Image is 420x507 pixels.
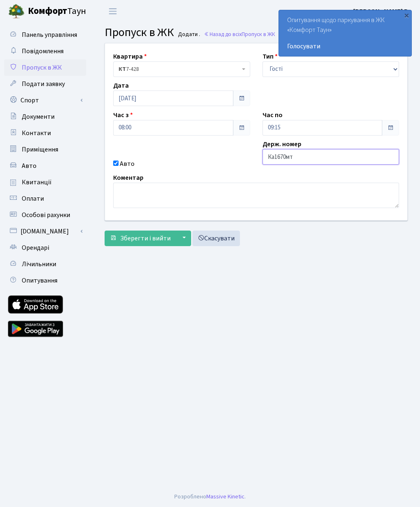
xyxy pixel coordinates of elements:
a: Опитування [4,272,86,289]
span: Квитанції [22,178,52,187]
span: Повідомлення [22,47,64,56]
span: Контакти [22,129,51,138]
label: Дата [113,81,129,91]
span: Подати заявку [22,79,65,88]
a: Авто [4,158,86,174]
img: logo.png [8,3,25,20]
a: [PERSON_NAME] В. [353,7,410,16]
span: Документи [22,112,55,121]
span: <b>КТ</b>&nbsp;&nbsp;&nbsp;&nbsp;7-428 [113,61,250,77]
span: Пропуск в ЖК [242,30,275,38]
a: Документи [4,109,86,125]
a: Контакти [4,125,86,141]
a: Пропуск в ЖК [4,59,86,76]
a: Назад до всіхПропуск в ЖК [204,30,275,38]
a: Особові рахунки [4,207,86,223]
span: Орендарі [22,243,49,252]
button: Переключити навігацію [103,5,123,18]
label: Час з [113,110,133,120]
a: Повідомлення [4,43,86,59]
span: Опитування [22,276,57,285]
span: Пропуск в ЖК [22,63,62,72]
label: Держ. номер [262,139,301,149]
div: Розроблено . [174,492,246,501]
span: Таун [28,5,86,18]
span: Авто [22,161,37,170]
b: КТ [119,65,126,73]
a: Massive Kinetic [206,492,244,501]
b: [PERSON_NAME] В. [353,7,410,16]
span: <b>КТ</b>&nbsp;&nbsp;&nbsp;&nbsp;7-428 [119,65,240,73]
a: Панель управління [4,27,86,43]
button: Зберегти і вийти [105,231,176,246]
span: Пропуск в ЖК [105,24,174,41]
a: [DOMAIN_NAME] [4,223,86,240]
a: Спорт [4,92,86,109]
span: Зберегти і вийти [120,234,171,243]
span: Панель управління [22,30,77,39]
label: Час по [262,110,283,120]
input: AA0001AA [262,149,399,165]
div: × [402,11,411,19]
span: Оплати [22,194,44,203]
label: Тип [262,52,278,61]
label: Коментар [113,173,144,183]
span: Приміщення [22,145,58,154]
div: Опитування щодо паркування в ЖК «Комфорт Таун» [279,10,411,56]
span: Особові рахунки [22,210,70,220]
a: Оплати [4,190,86,207]
a: Приміщення [4,141,86,158]
label: Квартира [113,52,147,61]
a: Лічильники [4,256,86,272]
b: Комфорт [28,5,67,18]
a: Квитанції [4,174,86,190]
label: Авто [120,159,135,169]
span: Лічильники [22,260,56,269]
a: Голосувати [287,41,403,51]
small: Додати . [176,31,200,38]
a: Подати заявку [4,76,86,92]
a: Орендарі [4,240,86,256]
a: Скасувати [192,231,240,246]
